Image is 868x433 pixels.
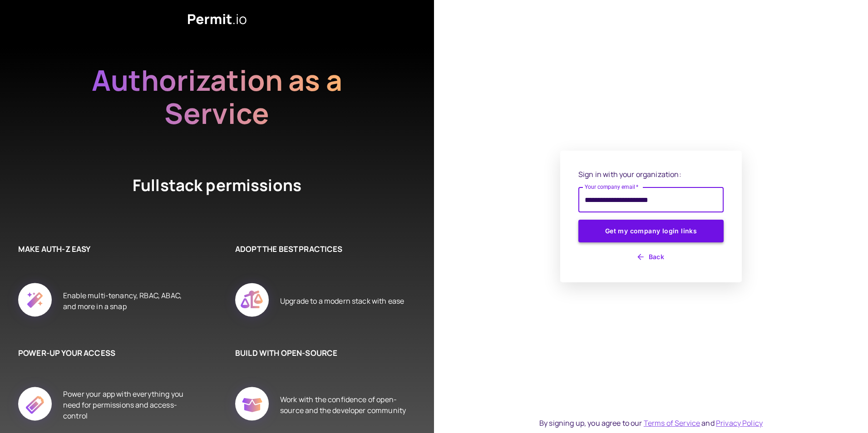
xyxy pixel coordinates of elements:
[63,273,190,329] div: Enable multi-tenancy, RBAC, ABAC, and more in a snap
[235,243,407,255] h6: ADOPT THE BEST PRACTICES
[578,169,724,180] p: Sign in with your organization:
[578,220,724,242] button: Get my company login links
[716,418,763,428] a: Privacy Policy
[63,377,190,433] div: Power your app with everything you need for permissions and access-control
[578,250,724,264] button: Back
[235,347,407,359] h6: BUILD WITH OPEN-SOURCE
[280,377,407,433] div: Work with the confidence of open-source and the developer community
[644,418,700,428] a: Terms of Service
[585,183,639,191] label: Your company email
[18,347,190,359] h6: POWER-UP YOUR ACCESS
[99,174,335,207] h4: Fullstack permissions
[63,64,371,130] h2: Authorization as a Service
[18,243,190,255] h6: MAKE AUTH-Z EASY
[280,273,404,329] div: Upgrade to a modern stack with ease
[539,418,763,428] div: By signing up, you agree to our and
